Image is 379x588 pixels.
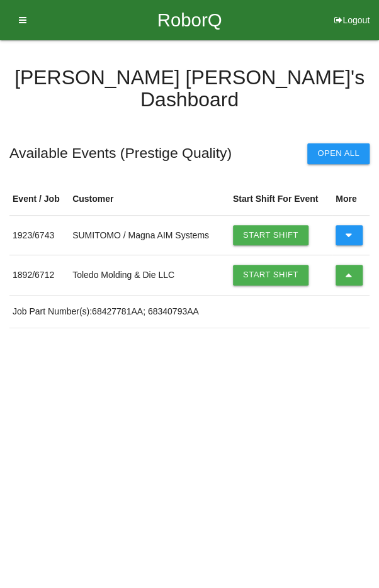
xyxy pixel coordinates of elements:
h5: Available Events ( Prestige Quality ) [9,145,232,161]
td: 1923 / 6743 [9,215,69,255]
td: SUMITOMO / Magna AIM Systems [69,215,230,255]
a: Start Shift [233,225,308,245]
td: 1892 / 6712 [9,255,69,295]
td: Toledo Molding & Die LLC [69,255,230,295]
td: Job Part Number(s): 68427781AA; 68340793AA [9,295,370,328]
button: Open All [307,143,370,164]
th: More [332,183,370,216]
th: Event / Job [9,183,69,216]
h4: [PERSON_NAME] [PERSON_NAME] 's Dashboard [9,67,370,111]
th: Start Shift For Event [230,183,332,216]
th: Customer [69,183,230,216]
a: Start Shift [233,265,308,285]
